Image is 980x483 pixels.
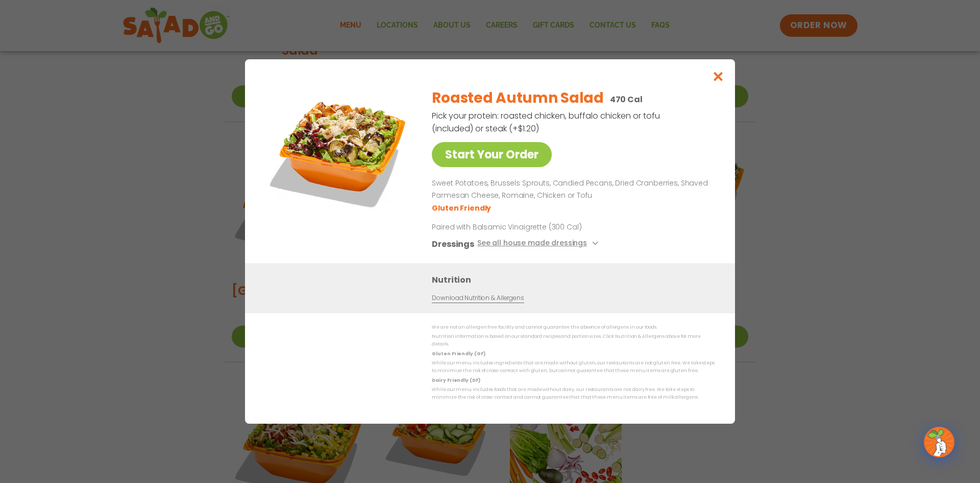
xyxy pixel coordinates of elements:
strong: Gluten Friendly (GF) [432,351,485,357]
a: Start Your Order [432,142,552,167]
p: Paired with Balsamic Vinaigrette (300 Cal) [432,222,621,233]
p: While our menu includes foods that are made without dairy, our restaurants are not dairy free. We... [432,386,715,402]
button: Close modal [702,59,735,94]
p: 470 Cal [610,93,643,106]
img: wpChatIcon [925,428,953,456]
p: Sweet Potatoes, Brussels Sprouts, Candied Pecans, Dried Cranberries, Shaved Parmesan Cheese, Roma... [432,177,710,202]
p: While our menu includes ingredients that are made without gluten, our restaurants are not gluten ... [432,359,715,375]
p: Pick your protein: roasted chicken, buffalo chicken or tofu (included) or steak (+$1.20) [432,109,661,135]
p: Nutrition information is based on our standard recipes and portion sizes. Click Nutrition & Aller... [432,333,715,349]
a: Download Nutrition & Allergens [432,293,524,303]
h3: Nutrition [432,273,720,286]
h3: Dressings [432,238,474,250]
li: Gluten Friendly [432,203,493,214]
p: We are not an allergen free facility and cannot guarantee the absence of allergens in our foods. [432,324,715,331]
button: See all house made dressings [477,238,601,250]
img: Featured product photo for Roasted Autumn Salad [268,80,411,223]
h2: Roasted Autumn Salad [432,87,603,109]
strong: Dairy Friendly (DF) [432,377,480,383]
